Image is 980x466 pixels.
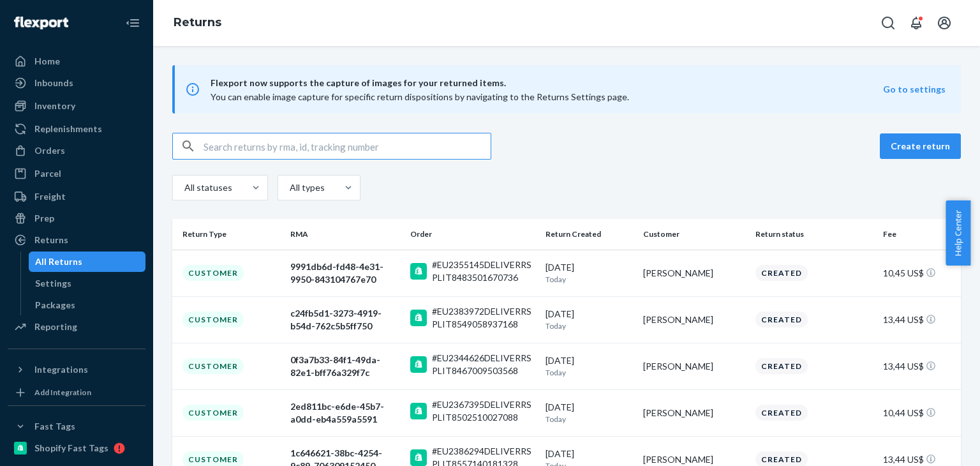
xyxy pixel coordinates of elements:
button: Open Search Box [875,10,901,36]
a: Inventory [8,96,145,116]
div: Orders [34,144,65,157]
div: Parcel [34,167,61,180]
div: Prep [34,212,54,225]
div: Created [755,405,808,421]
div: [PERSON_NAME] [643,453,746,466]
a: All Returns [29,252,146,272]
button: Create return [880,133,961,159]
div: Customer [182,405,244,421]
div: [PERSON_NAME] [643,360,746,373]
div: c24fb5d1-3273-4919-b54d-762c5b5ff750 [290,307,400,333]
div: Created [755,312,808,327]
p: Today [546,414,633,425]
div: Replenishments [34,123,102,135]
div: Reporting [34,320,77,333]
td: 13,44 US$ [878,343,961,389]
div: All Returns [35,255,82,268]
a: Packages [29,295,146,315]
td: 13,44 US$ [878,296,961,343]
a: Freight [8,186,145,207]
a: Add Integration [8,385,145,400]
div: 9991db6d-fd48-4e31-9950-843104767e70 [290,260,400,286]
div: Created [755,358,808,374]
div: Freight [34,190,66,203]
div: 0f3a7b33-84f1-49da-82e1-bff76a329f7c [290,354,400,379]
span: You can enable image capture for specific return dispositions by navigating to the Returns Settin... [211,91,629,102]
a: Reporting [8,317,145,337]
th: Customer [638,219,751,250]
a: Settings [29,273,146,294]
div: [PERSON_NAME] [643,313,746,326]
a: Prep [8,208,145,229]
div: Inventory [34,100,75,112]
td: 10,45 US$ [878,250,961,296]
div: Packages [35,299,75,312]
th: RMA [285,219,405,250]
a: Returns [8,230,145,250]
th: Order [405,219,540,250]
div: [DATE] [546,354,633,378]
div: [PERSON_NAME] [643,407,746,419]
ol: breadcrumbs [163,4,232,41]
button: Close Navigation [120,10,145,36]
div: Customer [182,265,244,281]
div: [PERSON_NAME] [643,267,746,280]
p: Today [546,367,633,378]
img: Flexport logo [14,17,68,29]
div: Shopify Fast Tags [34,442,108,455]
th: Return Type [172,219,285,250]
div: #EU2383972DELIVERRSPLIT8549058937168 [432,305,535,331]
div: Customer [182,312,244,327]
div: Customer [182,358,244,374]
div: #EU2367395DELIVERRSPLIT8502510027088 [432,398,535,424]
a: Replenishments [8,119,145,139]
div: Inbounds [34,77,73,89]
div: All statuses [184,181,230,194]
th: Return Created [540,219,638,250]
div: Created [755,265,808,281]
div: Settings [35,277,71,290]
a: Orders [8,140,145,161]
a: Home [8,51,145,71]
div: [DATE] [546,401,633,425]
div: #EU2344626DELIVERRSPLIT8467009503568 [432,352,535,377]
button: Open notifications [903,10,929,36]
div: Add Integration [34,387,91,398]
div: Home [34,55,60,68]
p: Today [546,320,633,331]
div: All types [290,181,323,194]
button: Open account menu [932,10,957,36]
button: Integrations [8,359,145,380]
div: Returns [34,234,68,246]
a: Shopify Fast Tags [8,438,145,458]
span: Flexport now supports the capture of images for your returned items. [211,75,883,91]
td: 10,44 US$ [878,389,961,436]
button: Fast Tags [8,416,145,437]
div: Fast Tags [34,420,75,433]
div: 2ed811bc-e6de-45b7-a0dd-eb4a559a5591 [290,400,400,426]
div: #EU2355145DELIVERRSPLIT8483501670736 [432,259,535,284]
button: Go to settings [883,83,946,96]
p: Today [546,274,633,285]
div: [DATE] [546,308,633,331]
a: Returns [174,15,221,29]
input: Search returns by rma, id, tracking number [204,133,491,159]
div: Integrations [34,363,88,376]
div: [DATE] [546,261,633,285]
th: Fee [878,219,961,250]
a: Parcel [8,163,145,184]
button: Help Center [946,200,970,266]
th: Return status [750,219,878,250]
a: Inbounds [8,73,145,93]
